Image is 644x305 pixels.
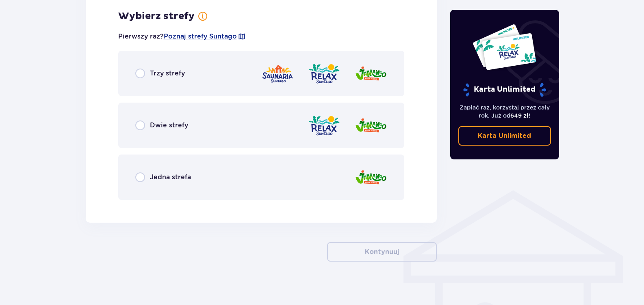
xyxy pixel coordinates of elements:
img: Jamango [355,114,387,137]
img: Relax [308,62,340,85]
p: Zapłać raz, korzystaj przez cały rok. Już od ! [458,103,551,120]
a: Poznaj strefy Suntago [164,32,237,41]
a: Karta Unlimited [458,126,551,146]
span: 649 zł [510,112,529,119]
button: Kontynuuj [327,242,437,262]
img: Relax [308,114,340,137]
p: Karta Unlimited [462,83,547,97]
h3: Wybierz strefy [118,10,195,22]
p: Karta Unlimited [478,131,531,140]
span: Jedna strefa [150,173,191,182]
img: Dwie karty całoroczne do Suntago z napisem 'UNLIMITED RELAX', na białym tle z tropikalnymi liśćmi... [472,24,537,71]
img: Saunaria [261,62,294,85]
p: Pierwszy raz? [118,32,246,41]
img: Jamango [355,62,387,85]
img: Jamango [355,166,387,189]
span: Dwie strefy [150,121,188,130]
span: Trzy strefy [150,69,185,78]
p: Kontynuuj [365,247,399,256]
